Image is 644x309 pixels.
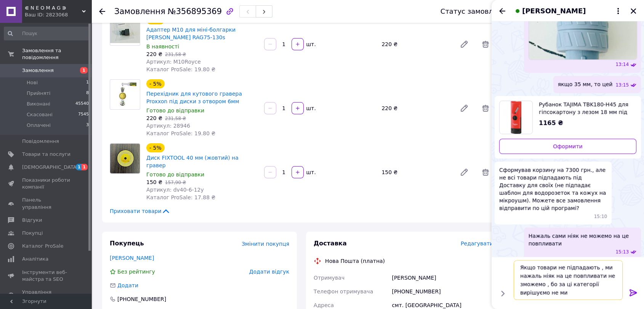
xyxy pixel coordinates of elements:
div: - 5% [146,143,165,152]
span: Редагувати [461,240,493,247]
span: 8 [86,90,89,97]
span: 220 ₴ [146,115,162,121]
button: Показати кнопки [498,288,508,298]
span: 231,58 ₴ [165,116,186,121]
span: Замовлення [114,7,165,16]
span: Адреса [314,302,334,308]
a: Переглянути товар [499,101,636,134]
span: Каталог ProSale [22,243,63,250]
span: Виконані [27,101,50,107]
a: Редагувати [457,37,472,52]
span: Каталог ProSale: 19.80 ₴ [146,66,215,72]
span: Рубанок TAJIMA TBK180-H45 для гіпсокартону з лезом 18 мм під кутом нахилу 45° [539,101,630,116]
span: Замовлення та повідомлення [22,47,91,61]
span: [DEMOGRAPHIC_DATA] [22,164,78,171]
div: шт. [304,104,317,112]
img: Адаптер V.GRAN, з'єднувач між ... [529,2,637,60]
div: шт. [304,40,317,48]
a: [PERSON_NAME] [110,255,154,261]
span: Покупець [110,240,144,247]
a: Диск FIXTOOL 40 мм (жовтий) на гравер [146,155,239,168]
div: Ваш ID: 2823068 [25,11,91,18]
div: 150 ₴ [378,167,453,178]
span: 157,90 ₴ [165,180,186,185]
span: Отримувач [314,275,344,281]
span: Показники роботи компанії [22,177,70,191]
span: 1 [76,164,82,170]
span: Видалити [478,37,493,52]
span: Інструменти веб-майстра та SEO [22,269,70,283]
div: [PHONE_NUMBER] [390,285,495,298]
span: 220 ₴ [146,51,162,57]
span: Покупці [22,230,43,237]
span: 1 [80,67,88,74]
div: Статус замовлення [441,8,511,15]
span: Нові [27,79,38,86]
div: 220 ₴ [378,39,453,50]
a: Адаптер M10 для міні-болгарки [PERSON_NAME] RAG75-130s [146,27,235,40]
button: Закрити [629,6,638,16]
span: ⋐ N E O M A G ⋑ [25,5,82,11]
span: Артикул: М10Royce [146,59,201,65]
a: Редагувати [457,165,472,180]
span: Прийняті [27,90,50,97]
img: Адаптер M10 для міні-болгарки Royce RAG75-130s [110,18,140,43]
span: Відгуки [22,217,42,224]
span: Артикул: 28946 [146,123,190,129]
img: Перехідник для кутового гравера Proxxon під диски з отвором 6мм [114,80,136,109]
span: 15:13 12.08.2025 [615,249,629,255]
span: Готово до відправки [146,171,204,178]
div: Нова Пошта (платна) [323,257,387,265]
span: Сформував корзину на 7300 грн., але не всі товари підпадають під Доставку для своїх (не підпадає ... [499,166,607,212]
span: [PERSON_NAME] [522,6,586,16]
span: 3 [86,122,89,129]
span: Видалити [478,165,493,180]
span: 231,58 ₴ [165,52,186,57]
span: 13:15 12.08.2025 [615,82,629,88]
div: [PERSON_NAME] [390,271,495,285]
span: 7545 [78,111,89,118]
div: - 5% [146,79,165,88]
span: Змінити покупця [242,241,289,247]
div: шт. [304,168,317,176]
a: Перехідник для кутового гравера Proxxon під диски з отвором 6мм [146,91,242,104]
span: Товари та послуги [22,151,70,158]
span: Приховати товари [110,207,170,215]
span: В наявності [146,43,179,50]
span: Нажаль сами ніяк не можемо на це повпливати [529,232,636,247]
span: 13:14 12.08.2025 [615,61,629,68]
span: 15:10 12.08.2025 [594,213,607,220]
span: 1165 ₴ [539,119,563,126]
span: Видалити [478,101,493,116]
span: Без рейтингу [117,269,155,275]
textarea: Якщо товари не підпадають , ми нажаль ніяк на це повпливати не зможемо , бо за ці категорії виріш... [514,260,623,300]
img: 6696779452_w700_h500_rubanok-tajima-tbk180-h45.jpg [500,101,532,134]
img: Диск FIXTOOL 40 мм (жовтий) на гравер [110,144,140,173]
span: Доставка [314,240,347,247]
span: Каталог ProSale: 17.88 ₴ [146,194,215,200]
div: Повернутися назад [99,8,105,15]
a: Оформити [499,139,636,154]
span: 1 [82,164,88,170]
div: [PHONE_NUMBER] [117,295,167,303]
span: Телефон отримувача [314,288,373,295]
span: Панель управління [22,197,70,210]
span: 1 [86,79,89,86]
span: Артикул: dv40-6-12y [146,187,204,193]
span: Скасовані [27,111,53,118]
span: Додати [117,282,138,288]
span: Управління сайтом [22,289,70,303]
span: Готово до відправки [146,107,204,114]
input: Пошук [4,27,90,40]
span: Замовлення [22,67,54,74]
span: №356895369 [168,7,222,16]
span: Повідомлення [22,138,59,145]
span: Аналітика [22,256,48,263]
span: якщо 35 мм, то цей [558,80,613,88]
button: Назад [498,6,507,16]
button: [PERSON_NAME] [513,6,623,16]
span: Додати відгук [249,269,289,275]
span: 150 ₴ [146,179,162,185]
div: 220 ₴ [378,103,453,114]
span: Оплачені [27,122,51,129]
